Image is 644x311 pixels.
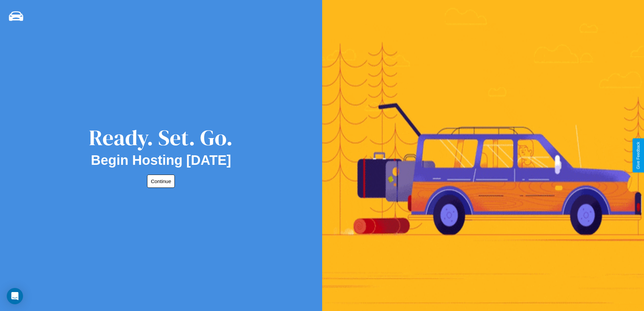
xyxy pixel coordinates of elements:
div: Give Feedback [636,142,641,169]
h2: Begin Hosting [DATE] [91,153,231,168]
div: Open Intercom Messenger [7,288,23,304]
div: Ready. Set. Go. [89,123,233,153]
button: Continue [147,175,175,188]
